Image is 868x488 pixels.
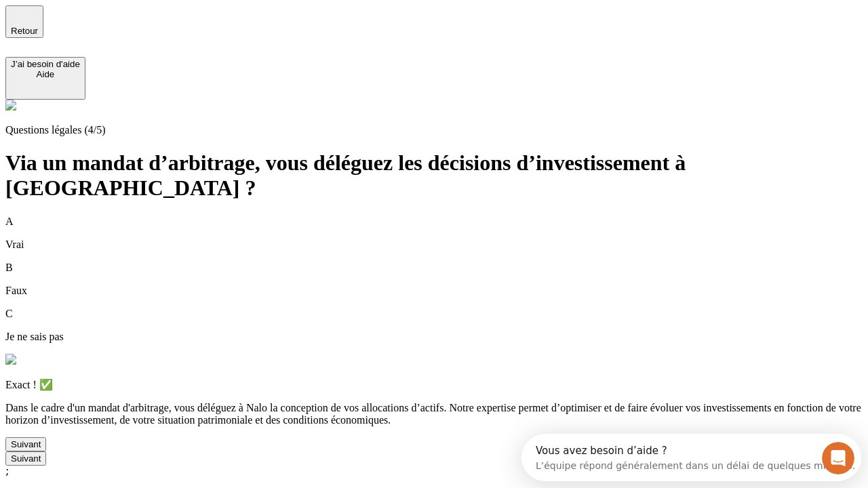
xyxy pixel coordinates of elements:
[521,434,861,481] iframe: Intercom live chat discovery launcher
[5,5,374,43] div: Ouvrir le Messenger Intercom
[14,12,334,22] div: Vous avez besoin d’aide ?
[5,402,863,426] p: Dans le cadre d'un mandat d'arbitrage, vous déléguez à Nalo la conception de vos allocations d’ac...
[5,262,863,274] p: B
[5,466,863,476] div: ;
[5,285,863,297] p: Faux
[5,354,16,365] img: alexis.png
[5,100,16,110] img: alexis.png
[14,22,334,37] div: L’équipe répond généralement dans un délai de quelques minutes.
[11,69,80,79] div: Aide
[5,451,46,466] button: Suivant
[11,453,41,464] div: Suivant
[5,150,863,201] h1: Via un mandat d’arbitrage, vous déléguez les décisions d’investissement à [GEOGRAPHIC_DATA] ?
[5,437,46,451] button: Suivant
[11,59,80,69] div: J’ai besoin d'aide
[5,57,85,100] button: J’ai besoin d'aideAide
[5,378,863,391] p: Exact ! ✅
[5,239,863,251] p: Vrai
[822,442,854,474] iframe: Intercom live chat
[5,331,863,343] p: Je ne sais pas
[11,26,38,36] span: Retour
[5,216,863,228] p: A
[5,5,43,38] button: Retour
[5,308,863,320] p: C
[5,124,863,136] p: Questions légales (4/5)
[11,439,41,449] div: Suivant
